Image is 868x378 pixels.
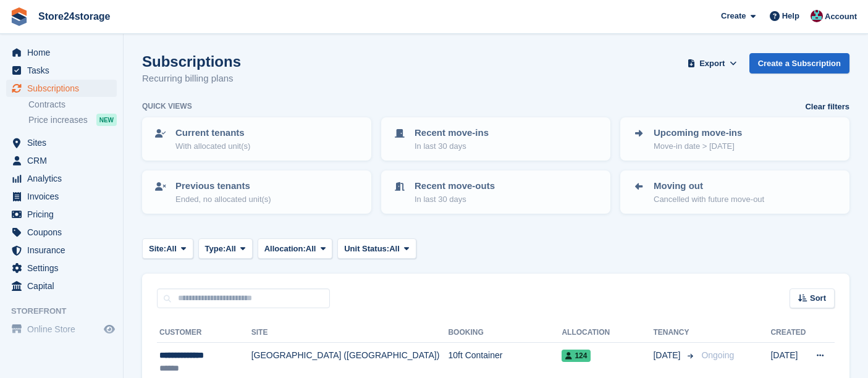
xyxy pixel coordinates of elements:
p: Upcoming move-ins [654,126,742,140]
span: Site: [149,243,166,255]
th: Customer [157,323,251,343]
span: Insurance [27,241,101,259]
p: Current tenants [175,126,250,140]
a: Contracts [28,99,117,111]
span: Pricing [27,206,101,223]
span: All [166,243,177,255]
span: Home [27,44,101,61]
span: Tasks [27,62,101,79]
th: Tenancy [653,323,696,343]
a: Preview store [102,322,117,337]
span: Account [825,10,857,23]
span: Allocation: [264,243,306,255]
th: Allocation [562,323,653,343]
span: Analytics [27,170,101,187]
span: Ongoing [701,350,734,360]
th: Created [770,323,807,343]
img: stora-icon-8386f47178a22dfd0bd8f6a31ec36ba5ce8667c1dd55bd0f319d3a0aa187defe.svg [10,7,28,26]
p: Previous tenants [175,179,271,193]
span: Invoices [27,188,101,205]
img: George [811,10,823,22]
h6: Quick views [142,101,192,112]
button: Allocation: All [258,238,333,259]
span: Sort [810,292,826,304]
a: Clear filters [805,101,849,113]
p: In last 30 days [415,140,489,153]
th: Booking [448,323,562,343]
span: Capital [27,277,101,295]
span: All [306,243,316,255]
a: Recent move-ins In last 30 days [382,119,609,159]
p: Ended, no allocated unit(s) [175,193,271,206]
a: menu [6,241,117,259]
span: Settings [27,259,101,277]
a: Upcoming move-ins Move-in date > [DATE] [622,119,848,159]
a: menu [6,134,117,151]
span: 124 [562,350,591,362]
button: Export [685,53,739,73]
span: Export [699,57,725,70]
a: menu [6,62,117,79]
p: In last 30 days [415,193,495,206]
span: Unit Status: [344,243,389,255]
span: Price increases [28,114,88,126]
p: Moving out [654,179,764,193]
p: With allocated unit(s) [175,140,250,153]
a: menu [6,170,117,187]
button: Site: All [142,238,193,259]
a: Previous tenants Ended, no allocated unit(s) [143,172,370,212]
span: CRM [27,152,101,169]
p: Recent move-outs [415,179,495,193]
span: Create [721,10,746,22]
a: Store24storage [33,6,116,27]
a: menu [6,188,117,205]
p: Move-in date > [DATE] [654,140,742,153]
a: menu [6,206,117,223]
a: menu [6,44,117,61]
th: Site [251,323,449,343]
span: Coupons [27,224,101,241]
span: [DATE] [653,349,683,362]
a: menu [6,321,117,338]
a: Current tenants With allocated unit(s) [143,119,370,159]
a: Price increases NEW [28,113,117,127]
p: Cancelled with future move-out [654,193,764,206]
div: NEW [96,114,117,126]
h1: Subscriptions [142,53,241,70]
a: menu [6,277,117,295]
a: menu [6,152,117,169]
a: Create a Subscription [749,53,849,73]
span: Sites [27,134,101,151]
span: All [225,243,236,255]
span: All [389,243,400,255]
a: menu [6,224,117,241]
span: Online Store [27,321,101,338]
p: Recurring billing plans [142,72,241,86]
span: Storefront [11,305,123,317]
p: Recent move-ins [415,126,489,140]
span: Subscriptions [27,80,101,97]
a: menu [6,80,117,97]
button: Unit Status: All [337,238,416,259]
span: Type: [205,243,226,255]
button: Type: All [198,238,253,259]
span: Help [782,10,799,22]
a: Recent move-outs In last 30 days [382,172,609,212]
a: Moving out Cancelled with future move-out [622,172,848,212]
a: menu [6,259,117,277]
